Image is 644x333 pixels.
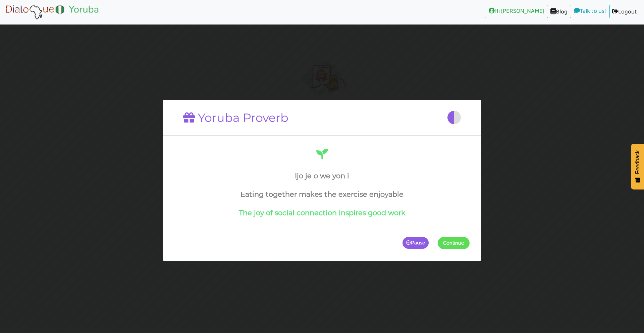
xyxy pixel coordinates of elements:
a: Blog [548,5,570,20]
a: Hi [PERSON_NAME] [485,5,548,18]
span: Continue [443,240,464,246]
a: Logout [610,5,639,20]
h4: The joy of social connection inspires good work [174,208,470,217]
button: Feedback - Show survey [631,144,644,189]
h4: Eating together makes the exercise enjoyable [174,190,470,198]
button: Continue [438,237,470,249]
span: Feedback [635,150,641,174]
h1: Yoruba Proverb [183,110,288,125]
img: Select Course Page [5,4,100,20]
a: Talk to us! [570,5,610,18]
button: Pause [402,237,429,249]
h4: Ijo je o we yon i [174,172,470,180]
